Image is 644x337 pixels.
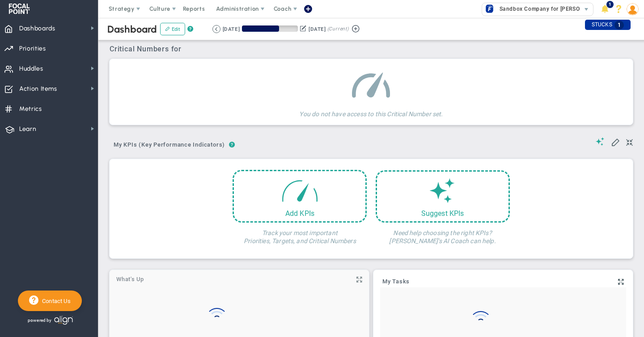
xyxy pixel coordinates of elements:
[19,19,55,38] span: Dashboards
[596,137,605,146] span: Suggestions (AI Feature)
[382,278,410,286] a: My Tasks
[233,223,367,245] h4: Track your most important Priorities, Targets, and Critical Numbers
[149,5,170,12] span: Culture
[110,45,184,53] span: Critical Numbers for
[38,298,71,304] span: Contact Us
[242,25,298,32] div: Period Progress: 66% Day 60 of 90 with 30 remaining.
[19,39,46,58] span: Priorities
[216,5,258,12] span: Administration
[110,138,229,153] button: My KPIs (Key Performance Indicators)
[160,23,185,35] button: Edit
[377,209,508,218] div: Suggest KPIs
[606,1,614,8] span: 1
[299,104,443,118] h4: You do not have access to this Critical Number set.
[327,25,349,33] span: (Current)
[19,80,57,98] span: Action Items
[382,278,410,285] span: My Tasks
[627,3,639,15] img: 51354.Person.photo
[234,209,365,218] div: Add KPIs
[109,5,135,12] span: Strategy
[274,5,292,12] span: Coach
[611,137,620,146] span: Edit My KPIs
[614,21,624,29] span: 1
[585,20,631,30] div: STUCKS
[19,100,42,118] span: Metrics
[484,3,495,14] img: 33507.Company.photo
[212,25,220,33] button: Go to previous period
[19,59,43,78] span: Huddles
[376,223,510,245] h4: Need help choosing the right KPIs? [PERSON_NAME]'s AI Coach can help.
[19,120,36,139] span: Learn
[110,138,229,152] span: My KPIs (Key Performance Indicators)
[580,3,593,16] span: select
[495,3,605,15] span: Sandbox Company for [PERSON_NAME]
[18,313,110,327] div: Powered by Align
[223,25,240,33] div: [DATE]
[107,23,157,35] span: Dashboard
[309,25,326,33] div: [DATE]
